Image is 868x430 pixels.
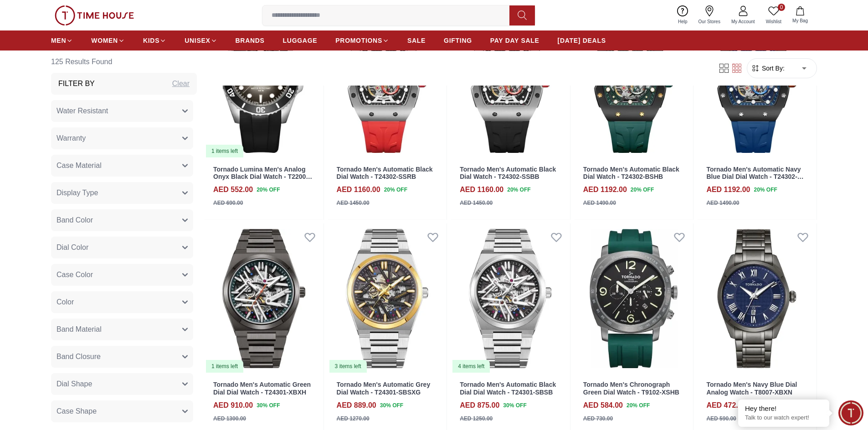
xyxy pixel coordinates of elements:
[407,32,426,49] a: SALE
[56,406,97,417] span: Case Shape
[51,400,193,422] button: Case Shape
[283,32,318,49] a: LUGGAGE
[728,18,759,25] span: My Account
[213,199,243,207] div: AED 690.00
[143,36,159,45] span: KIDS
[583,381,679,396] a: Tornado Men's Chronograph Green Dial Watch - T9102-XSHB
[51,209,193,231] button: Band Color
[204,223,324,374] a: Tornado Men's Automatic Green Dial Dial Watch - T24301-XBXH1 items left
[460,184,503,195] h4: AED 1160.00
[337,199,370,207] div: AED 1450.00
[56,351,101,362] span: Band Closure
[693,4,726,27] a: Our Stores
[460,166,556,181] a: Tornado Men's Automatic Black Dial Watch - T24302-SSBB
[329,360,367,373] div: 3 items left
[583,184,627,195] h4: AED 1192.00
[674,18,691,25] span: Help
[706,166,803,188] a: Tornado Men's Automatic Navy Blue Dial Dial Watch - T24302-XSNN
[236,32,265,49] a: BRANDS
[451,223,570,374] a: Tornado Men's Automatic Black Dial Dial Watch - T24301-SBSB4 items left
[51,100,193,122] button: Water Resistant
[697,223,817,374] img: Tornado Men's Navy Blue Dial Analog Watch - T8007-XBXN
[58,78,95,89] h3: Filter By
[695,18,724,25] span: Our Stores
[706,199,739,207] div: AED 1490.00
[490,36,539,45] span: PAY DAY SALE
[627,401,650,410] span: 20 % OFF
[789,17,812,24] span: My Bag
[51,36,66,45] span: MEN
[778,4,785,11] span: 0
[213,415,246,423] div: AED 1300.00
[507,186,530,194] span: 20 % OFF
[762,18,785,25] span: Wishlist
[673,4,693,27] a: Help
[51,127,193,149] button: Warranty
[213,166,312,188] a: Tornado Lumina Men's Analog Onyx Black Dial Watch - T22001-SSBB
[574,223,693,374] img: Tornado Men's Chronograph Green Dial Watch - T9102-XSHB
[51,319,193,340] button: Band Material
[460,199,493,207] div: AED 1450.00
[754,186,777,194] span: 20 % OFF
[631,186,654,194] span: 20 % OFF
[337,381,431,396] a: Tornado Men's Automatic Grey Dial Watch - T24301-SBSXG
[452,360,490,373] div: 4 items left
[56,379,92,390] span: Dial Shape
[172,78,190,89] div: Clear
[745,414,822,422] p: Talk to our watch expert!
[51,51,197,73] h6: 125 Results Found
[706,184,750,195] h4: AED 1192.00
[444,32,472,49] a: GIFTING
[337,415,370,423] div: AED 1270.00
[335,36,382,45] span: PROMOTIONS
[583,400,623,411] h4: AED 584.00
[56,187,98,198] span: Display Type
[706,415,736,423] div: AED 590.00
[56,133,86,144] span: Warranty
[337,400,376,411] h4: AED 889.00
[384,186,407,194] span: 20 % OFF
[337,184,380,195] h4: AED 1160.00
[760,4,787,27] a: 0Wishlist
[583,166,679,181] a: Tornado Men's Automatic Black Dial Watch - T24302-BSHB
[787,5,813,26] button: My Bag
[51,32,73,49] a: MEN
[328,223,447,374] a: Tornado Men's Automatic Grey Dial Watch - T24301-SBSXG3 items left
[745,404,822,413] div: Hey there!
[185,32,217,49] a: UNISEX
[460,415,493,423] div: AED 1250.00
[143,32,166,49] a: KIDS
[257,401,280,410] span: 30 % OFF
[558,36,606,45] span: [DATE] DEALS
[56,269,93,280] span: Case Color
[380,401,403,410] span: 30 % OFF
[51,237,193,258] button: Dial Color
[460,400,499,411] h4: AED 875.00
[51,182,193,204] button: Display Type
[706,381,797,396] a: Tornado Men's Navy Blue Dial Analog Watch - T8007-XBXN
[56,242,88,253] span: Dial Color
[236,36,265,45] span: BRANDS
[460,381,556,396] a: Tornado Men's Automatic Black Dial Dial Watch - T24301-SBSB
[558,32,606,49] a: [DATE] DEALS
[91,36,118,45] span: WOMEN
[56,297,74,308] span: Color
[55,5,134,25] img: ...
[56,324,102,335] span: Band Material
[51,155,193,177] button: Case Material
[257,186,280,194] span: 20 % OFF
[56,160,102,171] span: Case Material
[213,400,253,411] h4: AED 910.00
[328,223,447,374] img: Tornado Men's Automatic Grey Dial Watch - T24301-SBSXG
[213,184,253,195] h4: AED 552.00
[335,32,389,49] a: PROMOTIONS
[51,291,193,313] button: Color
[51,373,193,395] button: Dial Shape
[206,145,243,157] div: 1 items left
[185,36,210,45] span: UNISEX
[51,346,193,368] button: Band Closure
[56,106,108,116] span: Water Resistant
[51,264,193,286] button: Case Color
[760,64,785,73] span: Sort By:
